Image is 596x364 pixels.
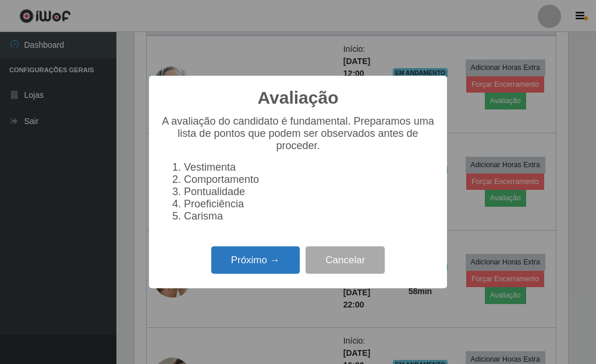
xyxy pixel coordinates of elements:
[184,174,435,186] li: Comportamento
[184,210,435,222] li: Carisma
[161,115,435,152] p: A avaliação do candidato é fundamental. Preparamos uma lista de pontos que podem ser observados a...
[184,198,435,210] li: Proeficiência
[184,161,435,174] li: Vestimenta
[306,246,385,274] button: Cancelar
[211,246,300,274] button: Próximo →
[184,186,435,198] li: Pontualidade
[258,87,339,108] h2: Avaliação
